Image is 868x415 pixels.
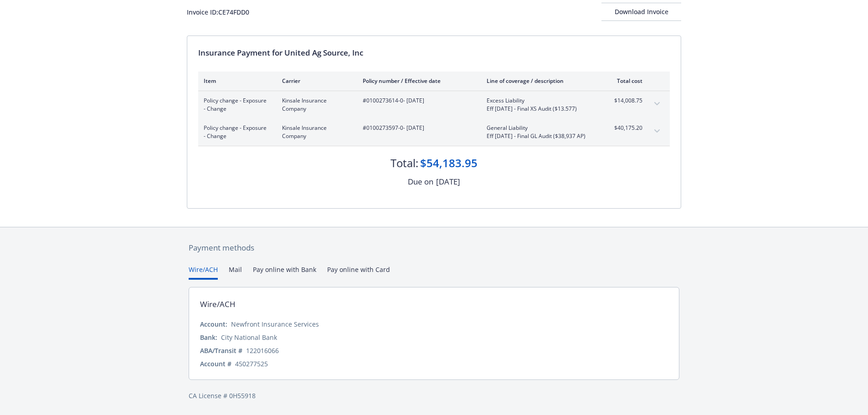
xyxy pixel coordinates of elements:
div: City National Bank [221,333,277,342]
button: expand content [650,124,664,138]
div: Payment methods [189,242,679,254]
div: $54,183.95 [420,155,478,171]
button: Wire/ACH [189,265,218,280]
span: Kinsale Insurance Company [282,124,348,140]
div: Bank: [200,333,217,342]
span: Kinsale Insurance Company [282,97,348,113]
div: Policy change - Exposure - ChangeKinsale Insurance Company#0100273614-0- [DATE]Excess LiabilityEf... [198,91,670,118]
button: Mail [229,265,242,280]
span: General LiabilityEff [DATE] - Final GL Audit ($38,937 AP) [487,124,594,140]
button: Pay online with Card [327,265,390,280]
span: Eff [DATE] - Final XS Audit ($13.577) [487,105,594,113]
div: Total cost [608,77,642,85]
div: Newfront Insurance Services [231,319,319,329]
span: $40,175.20 [608,124,642,132]
div: 450277525 [235,359,268,369]
div: Line of coverage / description [487,77,594,85]
div: Total: [390,155,418,171]
span: $14,008.75 [608,97,642,105]
div: Insurance Payment for United Ag Source, Inc [198,47,670,59]
div: Download Invoice [601,3,681,20]
button: Pay online with Bank [253,265,316,280]
span: General Liability [487,124,594,132]
div: Carrier [282,77,348,85]
span: Policy change - Exposure - Change [204,97,267,113]
span: Eff [DATE] - Final GL Audit ($38,937 AP) [487,132,594,140]
div: 122016066 [246,346,279,355]
span: Excess LiabilityEff [DATE] - Final XS Audit ($13.577) [487,97,594,113]
div: [DATE] [436,176,460,188]
div: Account: [200,319,227,329]
div: Wire/ACH [200,298,236,310]
span: #0100273614-0 - [DATE] [363,97,472,105]
div: Invoice ID: CE74FDD0 [187,7,249,17]
div: Policy change - Exposure - ChangeKinsale Insurance Company#0100273597-0- [DATE]General LiabilityE... [198,118,670,146]
button: expand content [650,97,664,111]
div: CA License # 0H55918 [189,391,679,400]
div: Account # [200,359,231,369]
span: Excess Liability [487,97,594,105]
div: ABA/Transit # [200,346,242,355]
div: Due on [408,176,433,188]
div: Item [204,77,267,85]
button: Download Invoice [601,3,681,21]
span: Policy change - Exposure - Change [204,124,267,140]
span: #0100273597-0 - [DATE] [363,124,472,132]
div: Policy number / Effective date [363,77,472,85]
